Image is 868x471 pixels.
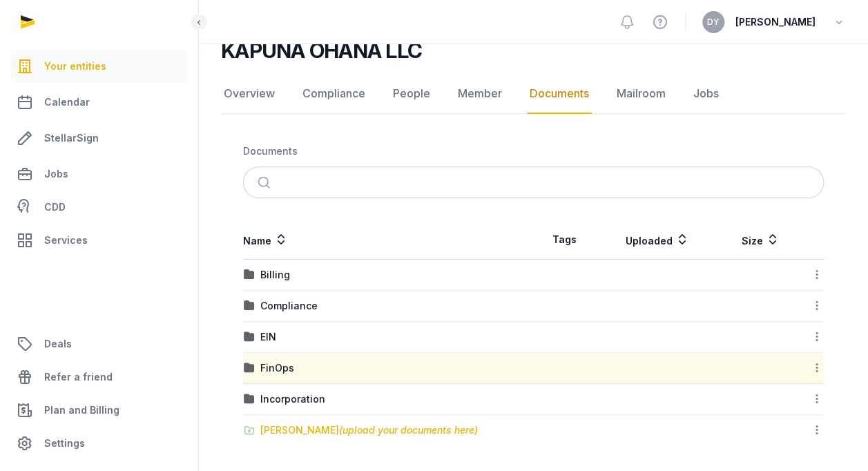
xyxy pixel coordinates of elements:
[534,220,597,260] th: Tags
[300,74,368,114] a: Compliance
[11,157,187,191] a: Jobs
[44,58,106,75] span: Your entities
[11,86,187,119] a: Calendar
[44,94,90,110] span: Calendar
[249,167,282,198] button: Submit
[221,74,846,114] nav: Tabs
[707,18,720,26] span: DY
[244,363,255,374] img: folder.svg
[11,193,187,221] a: CDD
[244,269,255,280] img: folder.svg
[614,74,668,114] a: Mailroom
[702,11,724,33] button: DY
[44,435,85,452] span: Settings
[260,361,294,375] div: FinOps
[260,330,276,344] div: EIN
[244,425,255,436] img: folder-upload.svg
[243,144,298,158] div: Documents
[243,220,534,260] th: Name
[244,300,255,311] img: folder.svg
[735,14,816,30] span: [PERSON_NAME]
[339,424,478,436] span: (upload your documents here)
[455,74,505,114] a: Member
[596,220,719,260] th: Uploaded
[44,336,72,352] span: Deals
[260,392,325,406] div: Incorporation
[44,166,68,182] span: Jobs
[11,224,187,257] a: Services
[11,50,187,83] a: Your entities
[11,122,187,155] a: StellarSign
[260,268,290,282] div: Billing
[691,74,722,114] a: Jobs
[44,369,113,385] span: Refer a friend
[799,405,868,471] iframe: Chat Widget
[719,220,802,260] th: Size
[11,327,187,361] a: Deals
[44,232,88,249] span: Services
[44,199,66,215] span: CDD
[390,74,433,114] a: People
[11,427,187,460] a: Settings
[44,402,119,419] span: Plan and Billing
[11,394,187,427] a: Plan and Billing
[244,331,255,343] img: folder.svg
[221,38,422,63] h2: KAPUNA OHANA LLC
[527,74,592,114] a: Documents
[221,74,278,114] a: Overview
[243,136,824,166] nav: Breadcrumb
[11,361,187,394] a: Refer a friend
[44,130,99,146] span: StellarSign
[260,299,318,313] div: Compliance
[244,394,255,405] img: folder.svg
[260,423,478,437] div: [PERSON_NAME]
